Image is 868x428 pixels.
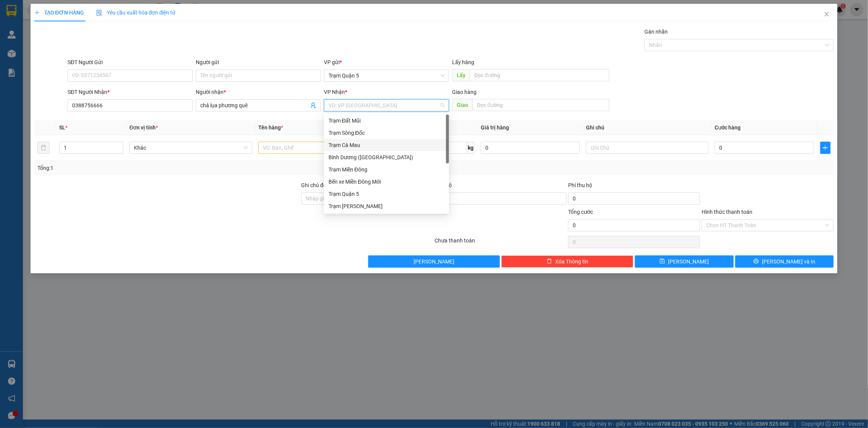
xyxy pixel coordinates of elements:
[555,257,588,266] span: Xóa Thông tin
[329,116,444,125] div: Trạm Đất Mũi
[324,115,449,127] div: Trạm Đất Mũi
[481,124,509,131] span: Giá trị hàng
[434,236,568,250] div: Chưa thanh toán
[324,89,345,95] span: VP Nhận
[48,51,59,59] span: CC :
[324,163,449,176] div: Trạm Miền Đông
[668,257,709,266] span: [PERSON_NAME]
[258,124,283,131] span: Tên hàng
[414,257,454,266] span: [PERSON_NAME]
[329,141,444,149] div: Trạm Cà Mau
[37,142,50,154] button: delete
[452,69,470,81] span: Lấy
[816,4,837,25] button: Close
[301,182,343,188] label: Ghi chú đơn hàng
[467,142,475,154] span: kg
[50,7,68,15] span: Nhận:
[196,58,321,66] div: Người gửi
[583,120,712,135] th: Ghi chú
[324,200,449,212] div: Trạm Đức Hòa
[452,59,474,65] span: Lấy hàng
[635,255,733,268] button: save[PERSON_NAME]
[96,10,176,16] span: Yêu cầu xuất hóa đơn điện tử
[34,10,84,16] span: TẠO ĐƠN HÀNG
[586,142,709,154] input: Ghi Chú
[324,151,449,163] div: Bình Dương (BX Bàu Bàng)
[324,127,449,139] div: Trạm Sông Đốc
[762,257,815,266] span: [PERSON_NAME] và In
[324,139,449,151] div: Trạm Cà Mau
[644,29,668,35] label: Gán nhãn
[824,11,830,17] span: close
[329,129,444,137] div: Trạm Sông Đốc
[470,69,609,81] input: Dọc đường
[481,142,580,154] input: 0
[329,165,444,174] div: Trạm Miền Đông
[329,70,444,81] span: Trạm Quận 5
[754,258,759,265] span: printer
[452,89,477,95] span: Giao hàng
[660,258,665,265] span: save
[329,190,444,198] div: Trạm Quận 5
[310,102,316,108] span: user-add
[329,153,444,162] div: Bình Dương ([GEOGRAPHIC_DATA])
[821,145,831,151] span: plus
[129,124,158,131] span: Đơn vị tính
[501,255,633,268] button: deleteXóa Thông tin
[68,58,193,66] div: SĐT Người Gửi
[735,255,834,268] button: printer[PERSON_NAME] và In
[820,142,831,154] button: plus
[568,209,593,215] span: Tổng cước
[329,202,444,210] div: Trạm [PERSON_NAME]
[48,49,116,60] div: 300.000
[196,88,321,96] div: Người nhận
[301,192,433,205] input: Ghi chú đơn hàng
[50,6,115,25] div: Trạm Đầm Dơi
[68,88,193,96] div: SĐT Người Nhận
[34,10,40,15] span: plus
[368,255,500,268] button: [PERSON_NAME]
[50,34,115,45] div: 0939435700
[37,164,335,172] div: Tổng: 1
[6,7,18,15] span: Gửi:
[702,209,752,215] label: Hình thức thanh toán
[134,142,248,153] span: Khác
[258,142,381,154] input: VD: Bàn, Ghế
[452,99,472,111] span: Giao
[324,188,449,200] div: Trạm Quận 5
[547,258,552,265] span: delete
[324,176,449,188] div: Bến xe Miền Đông Mới
[6,6,44,25] div: Trạm Quận 5
[568,181,700,192] div: Phí thu hộ
[715,124,741,131] span: Cước hàng
[59,124,65,131] span: SL
[50,25,115,34] div: KHẢI TÔM
[324,58,449,66] div: VP gửi
[96,10,102,16] img: icon
[329,178,444,186] div: Bến xe Miền Đông Mới
[472,99,609,111] input: Dọc đường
